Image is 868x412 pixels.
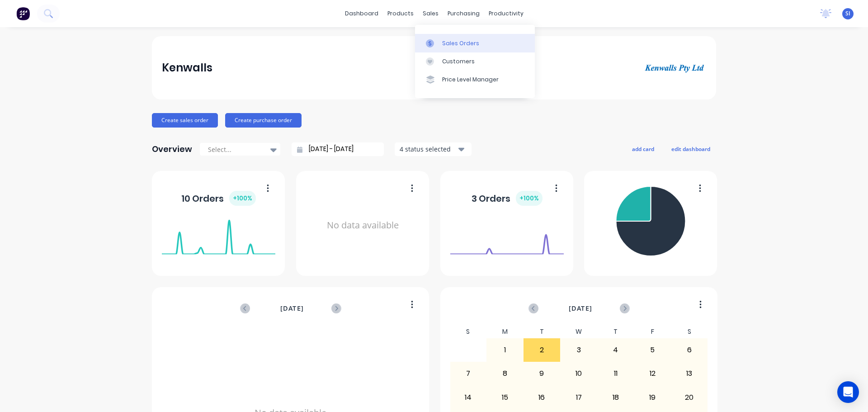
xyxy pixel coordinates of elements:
div: 3 Orders [472,191,542,206]
button: Create sales order [152,113,218,128]
div: S [671,325,708,338]
a: Sales Orders [415,34,535,52]
div: 3 [561,339,597,361]
span: [DATE] [280,303,304,313]
div: F [634,325,671,338]
div: No data available [306,183,420,268]
div: productivity [484,7,528,20]
img: Factory [16,7,30,20]
div: M [486,325,524,338]
div: 9 [524,362,560,385]
div: 5 [634,339,670,361]
div: Kenwalls [162,59,212,77]
div: 6 [671,339,708,361]
div: 1 [487,339,523,361]
div: W [560,325,597,338]
span: SI [845,9,850,18]
div: 2 [524,339,560,361]
div: 4 [598,339,634,361]
div: 19 [634,386,670,409]
div: 20 [671,386,708,409]
div: products [383,7,418,20]
span: [DATE] [569,303,592,313]
div: Open Intercom Messenger [837,381,859,403]
div: S [450,325,487,338]
div: 8 [487,362,523,385]
button: 4 status selected [395,142,472,156]
div: 4 status selected [400,144,457,154]
div: + 100 % [516,191,542,206]
img: Kenwalls [643,62,706,73]
div: Overview [152,140,192,158]
div: Customers [442,57,475,66]
div: 11 [598,362,634,385]
div: 15 [487,386,523,409]
div: 17 [561,386,597,409]
div: 12 [634,362,670,385]
a: Price Level Manager [415,71,535,89]
a: dashboard [340,7,383,20]
div: purchasing [443,7,484,20]
div: T [524,325,561,338]
div: 16 [524,386,560,409]
a: Customers [415,52,535,71]
div: 18 [598,386,634,409]
div: + 100 % [229,191,256,206]
div: T [597,325,634,338]
button: add card [626,143,660,155]
div: 14 [450,386,486,409]
div: 10 Orders [181,191,256,206]
div: sales [418,7,443,20]
div: Price Level Manager [442,76,499,84]
div: 10 [561,362,597,385]
div: Sales Orders [442,39,479,47]
div: 13 [671,362,708,385]
div: 7 [450,362,486,385]
button: Create purchase order [225,113,302,128]
button: edit dashboard [665,143,716,155]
